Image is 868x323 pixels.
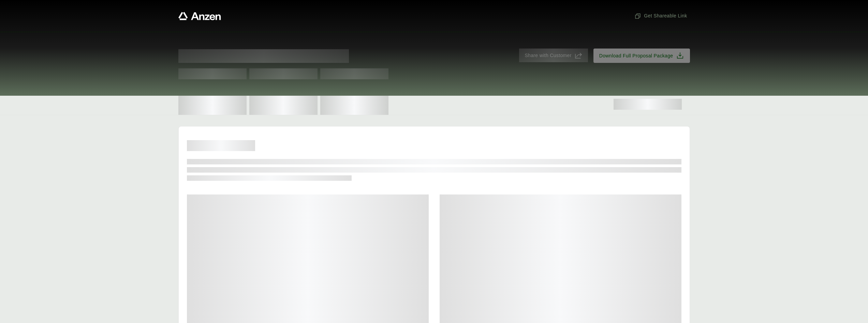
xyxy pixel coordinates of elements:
[178,12,221,20] a: Anzen website
[249,68,318,79] span: Test
[178,68,247,79] span: Test
[525,52,571,59] span: Share with Customer
[632,10,690,22] button: Get Shareable Link
[634,12,687,19] span: Get Shareable Link
[320,68,388,79] span: Test
[178,49,349,63] span: Proposal for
